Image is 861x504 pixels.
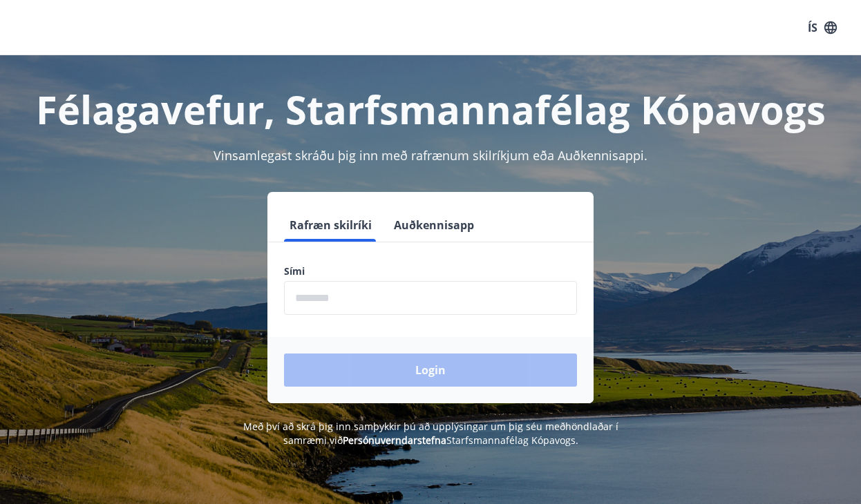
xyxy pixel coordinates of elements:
h1: Félagavefur, Starfsmannafélag Kópavogs [17,83,844,135]
span: Með því að skrá þig inn samþykkir þú að upplýsingar um þig séu meðhöndlaðar í samræmi við Starfsm... [243,420,618,447]
button: ÍS [800,15,844,40]
button: Auðkennisapp [388,209,480,242]
a: Persónuverndarstefna [343,434,446,447]
span: Vinsamlegast skráðu þig inn með rafrænum skilríkjum eða Auðkennisappi. [214,147,647,164]
label: Sími [284,264,577,278]
button: Rafræn skilríki [284,209,377,242]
